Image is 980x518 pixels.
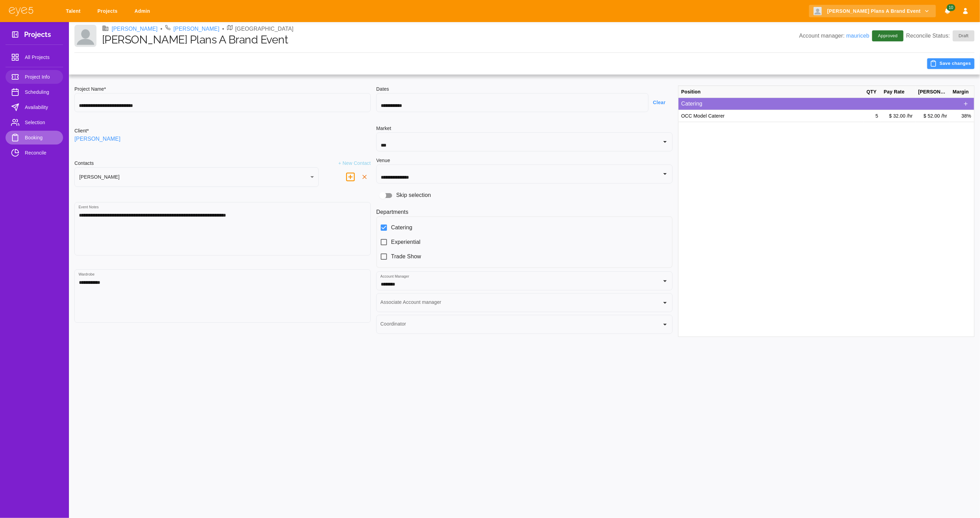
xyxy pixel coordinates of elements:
[74,167,319,187] div: [PERSON_NAME]
[338,160,371,167] p: + New Contact
[660,276,670,286] button: Open
[678,110,864,122] div: OCC Model Caterer
[6,85,63,99] a: Scheduling
[874,32,902,39] span: Approved
[161,25,163,33] li: •
[947,4,955,11] span: 10
[25,133,58,142] span: Booking
[864,86,881,98] div: QTY
[93,5,124,18] a: Projects
[391,223,412,232] span: Catering
[112,25,158,33] a: [PERSON_NAME]
[6,50,63,64] a: All Projects
[950,110,974,122] div: 38%
[376,208,673,216] h6: Departments
[25,118,58,127] span: Selection
[74,160,94,167] h6: Contacts
[380,274,409,279] label: Account Manager
[6,70,63,84] a: Project Info
[376,189,673,202] div: Skip selection
[79,205,99,210] label: Event Notes
[8,6,34,16] img: eye5
[916,86,950,98] div: [PERSON_NAME]
[6,146,63,160] a: Reconcile
[376,125,673,132] h6: Market
[6,131,63,145] a: Booking
[681,100,960,108] p: Catering
[881,86,916,98] div: Pay Rate
[235,25,294,33] p: [GEOGRAPHIC_DATA]
[74,25,96,47] img: Client logo
[809,5,936,18] button: [PERSON_NAME] Plans A Brand Event
[376,157,390,165] h6: Venue
[846,33,869,39] a: mauriceb
[74,135,121,143] a: [PERSON_NAME]
[25,103,58,111] span: Availability
[660,137,670,147] button: Open
[960,98,971,109] div: outlined button group
[941,5,954,18] button: Notifications
[916,110,950,122] div: $ 52.00 /hr
[74,86,371,93] h6: Project Name*
[6,116,63,129] a: Selection
[6,100,63,114] a: Availability
[881,110,916,122] div: $ 32.00 /hr
[130,5,157,18] a: Admin
[660,169,670,179] button: Open
[799,32,869,40] p: Account manager:
[222,25,224,33] li: •
[376,86,673,93] h6: Dates
[102,33,799,46] h1: [PERSON_NAME] Plans A Brand Event
[660,298,670,308] button: Open
[649,96,673,109] button: Clear
[61,5,88,18] a: Talent
[678,86,864,98] div: Position
[74,127,89,135] h6: Client*
[25,53,58,61] span: All Projects
[25,73,58,81] span: Project Info
[950,86,974,98] div: Margin
[25,149,58,157] span: Reconcile
[25,88,58,96] span: Scheduling
[927,58,974,69] button: Save changes
[24,30,51,41] h3: Projects
[79,272,95,277] label: Wardrobe
[955,32,973,39] span: Draft
[906,30,974,41] p: Reconcile Status:
[814,7,822,15] img: Client logo
[358,171,371,183] button: delete
[173,25,220,33] a: [PERSON_NAME]
[660,320,670,329] button: Open
[960,98,971,109] button: Add Position
[343,169,358,185] button: delete
[391,238,420,246] span: Experiential
[864,110,881,122] div: 5
[391,252,421,261] span: Trade Show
